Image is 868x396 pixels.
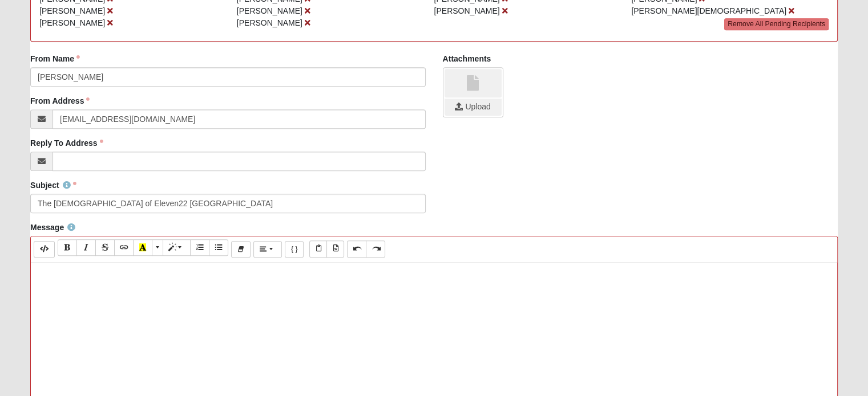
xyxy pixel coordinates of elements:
[190,239,209,256] button: Ordered list (CTRL+SHIFT+NUM8)
[724,18,829,30] a: Remove All Pending Recipients
[30,222,75,233] label: Message
[231,241,251,258] button: Remove Font Style (CTRL+\)
[163,239,191,256] button: Style
[285,241,304,258] button: Merge Field
[30,53,80,64] label: From Name
[34,241,55,258] button: Code Editor
[443,53,491,64] label: Attachments
[209,239,228,256] button: Unordered list (CTRL+SHIFT+NUM7)
[237,6,302,15] span: [PERSON_NAME]
[30,95,90,107] label: From Address
[58,239,77,256] button: Bold (CTRL+B)
[30,137,103,149] label: Reply To Address
[39,18,105,27] span: [PERSON_NAME]
[76,239,96,256] button: Italic (CTRL+I)
[152,239,163,256] button: More Color
[95,239,115,256] button: Strikethrough (CTRL+SHIFT+S)
[434,6,500,15] span: [PERSON_NAME]
[133,239,152,256] button: Recent Color
[347,240,366,257] button: Undo (CTRL+Z)
[39,6,105,15] span: [PERSON_NAME]
[326,240,344,257] button: Paste from Word
[631,6,786,15] span: [PERSON_NAME][DEMOGRAPHIC_DATA]
[366,240,385,257] button: Redo (CTRL+Y)
[114,239,134,256] button: Link (CTRL+K)
[30,179,76,191] label: Subject
[309,240,327,257] button: Paste Text
[237,18,302,27] span: [PERSON_NAME]
[253,241,281,258] button: Paragraph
